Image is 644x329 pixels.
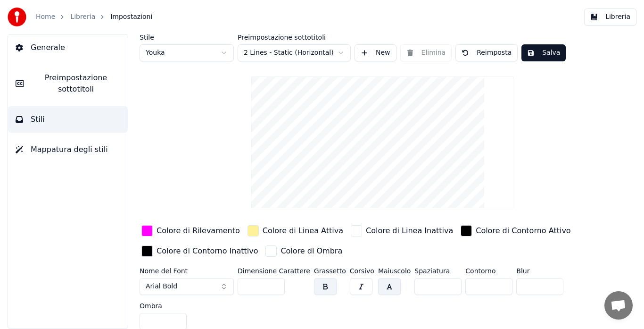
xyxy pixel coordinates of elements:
a: Home [36,12,55,22]
span: Generale [31,42,65,53]
label: Dimensione Carattere [238,268,310,274]
button: Colore di Contorno Inattivo [140,244,260,259]
button: Colore di Rilevamento [140,223,242,238]
button: Colore di Linea Inattiva [349,223,455,238]
img: youka [8,8,26,26]
label: Stile [140,34,234,41]
label: Nome del Font [140,268,234,274]
span: Impostazioni [110,12,152,22]
span: Stili [31,114,45,125]
div: Colore di Contorno Inattivo [157,245,258,257]
button: Preimpostazione sottotitoli [8,65,128,102]
button: New [355,44,396,61]
label: Blur [516,268,563,274]
div: Colore di Rilevamento [157,225,240,236]
button: Libreria [584,8,636,25]
div: Colore di Linea Inattiva [366,225,453,236]
button: Colore di Ombra [264,244,344,259]
button: Salva [521,44,566,61]
div: Colore di Ombra [281,245,342,257]
button: Colore di Contorno Attivo [459,223,572,238]
label: Maiuscolo [378,268,411,274]
div: Aprire la chat [604,291,633,320]
span: Mappatura degli stili [31,144,108,155]
button: Reimposta [455,44,518,61]
button: Colore di Linea Attiva [246,223,345,238]
button: Generale [8,34,128,61]
label: Ombra [140,303,187,309]
label: Corsivo [350,268,374,274]
div: Colore di Linea Attiva [263,225,343,236]
label: Grassetto [314,268,346,274]
label: Contorno [465,268,512,274]
span: Arial Bold [146,282,177,291]
button: Stili [8,106,128,133]
span: Preimpostazione sottotitoli [32,72,120,95]
nav: breadcrumb [36,12,152,22]
a: Libreria [70,12,95,22]
div: Colore di Contorno Attivo [476,225,570,236]
button: Mappatura degli stili [8,136,128,163]
label: Preimpostazione sottotitoli [238,34,351,41]
label: Spaziatura [414,268,462,274]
